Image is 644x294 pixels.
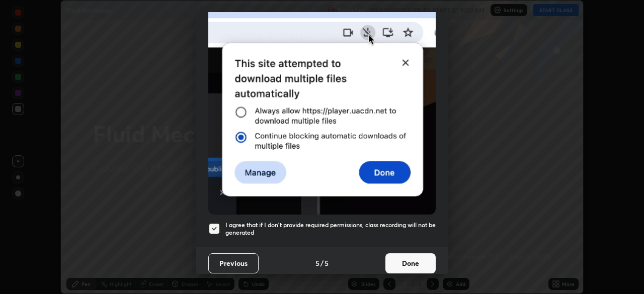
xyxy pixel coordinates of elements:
button: Done [385,253,436,273]
button: Previous [208,253,259,273]
h4: 5 [325,258,329,268]
h4: / [320,258,324,268]
h4: 5 [315,258,319,268]
h5: I agree that if I don't provide required permissions, class recording will not be generated [225,221,436,237]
